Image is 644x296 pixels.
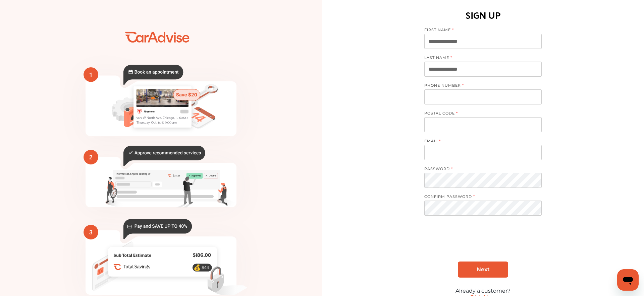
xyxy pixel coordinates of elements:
[424,288,542,294] div: Already a customer?
[424,194,535,201] label: CONFIRM PASSWORD
[424,83,535,89] label: PHONE NUMBER
[424,111,535,117] label: POSTAL CODE
[424,139,535,145] label: EMAIL
[432,230,534,256] iframe: To enrich screen reader interactions, please activate Accessibility in Grammarly extension settings
[477,266,490,273] span: Next
[194,264,201,271] text: 💰
[424,55,535,62] label: LAST NAME
[424,27,535,34] label: FIRST NAME
[466,6,501,22] h1: SIGN UP
[424,166,535,173] label: PASSWORD
[458,262,508,278] a: Next
[617,269,639,291] iframe: Button to launch messaging window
